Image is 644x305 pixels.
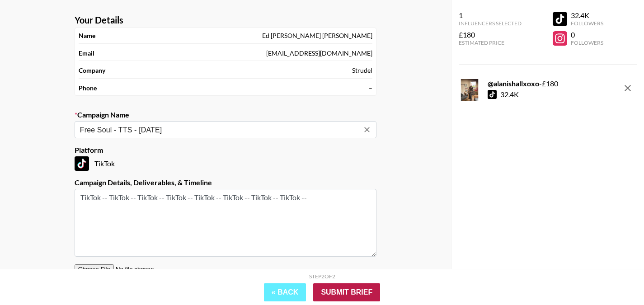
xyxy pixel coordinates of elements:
label: Platform [75,145,376,155]
div: 32.4K [500,90,519,99]
label: Campaign Details, Deliverables, & Timeline [75,178,376,187]
strong: Name [79,32,95,40]
strong: Phone [79,84,97,92]
input: Submit Brief [313,283,380,301]
div: 0 [571,30,603,39]
div: [EMAIL_ADDRESS][DOMAIN_NAME] [266,49,372,57]
strong: Your Details [75,14,123,26]
input: Old Town Road - Lil Nas X + Billy Ray Cyrus [80,125,359,135]
strong: @ alanishallxoxo [488,79,539,88]
button: « Back [264,283,306,301]
img: TikTok [75,156,89,171]
div: £180 [459,30,522,39]
div: TikTok [75,156,376,171]
strong: Email [79,49,94,57]
strong: Company [79,66,105,75]
button: remove [619,79,637,97]
button: Clear [361,123,373,136]
div: 1 [459,11,522,20]
div: Followers [571,39,603,46]
div: Step 2 of 2 [309,273,335,280]
div: 32.4K [571,11,603,20]
div: Strudel [352,66,372,75]
label: Campaign Name [75,110,376,119]
div: – [369,84,372,92]
div: Ed [PERSON_NAME] [PERSON_NAME] [262,32,372,40]
div: Estimated Price [459,39,522,46]
div: - £ 180 [488,79,558,88]
div: Followers [571,20,603,27]
div: Influencers Selected [459,20,522,27]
